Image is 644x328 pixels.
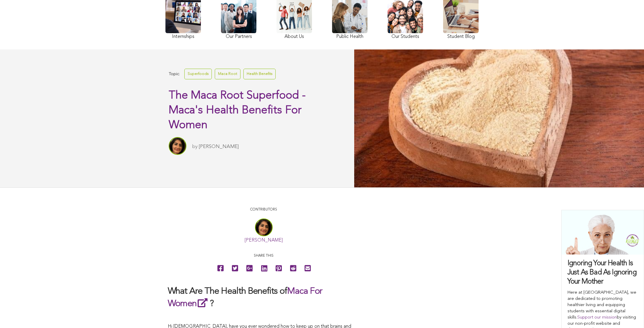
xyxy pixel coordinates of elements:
iframe: Chat Widget [614,300,644,328]
a: [PERSON_NAME] [199,144,239,149]
a: [PERSON_NAME] [245,238,283,243]
span: Topic: [169,70,180,78]
a: Maca Root [215,69,240,79]
h2: What Are The Health Benefits of ? [168,286,360,310]
p: CONTRIBUTORS [168,207,360,213]
p: Share this [168,253,360,259]
a: Superfoods [184,69,212,79]
a: Maca For Women [168,287,322,308]
span: The Maca Root Superfood - Maca's Health Benefits For Women [169,90,306,131]
a: Health Benefits [243,69,276,79]
img: Sitara Darvish [169,137,186,155]
span: by [192,144,198,149]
